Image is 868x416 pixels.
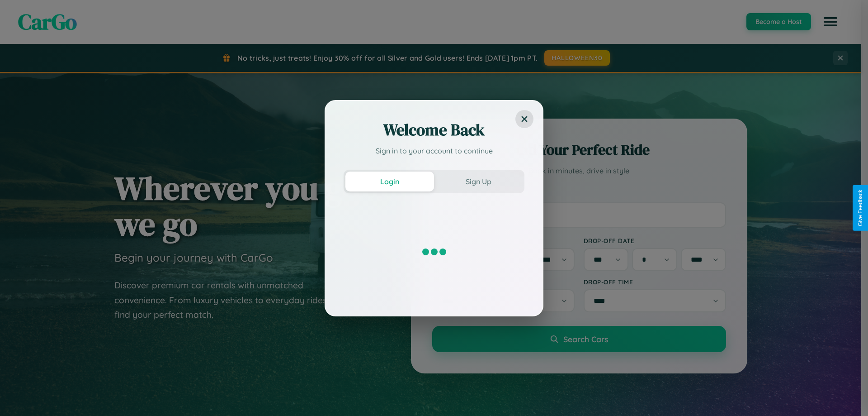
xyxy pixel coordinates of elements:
button: Sign Up [434,172,523,191]
iframe: Intercom live chat [9,385,31,407]
div: Give Feedback [857,190,863,226]
p: Sign in to your account to continue [344,145,524,156]
button: Login [345,172,434,191]
h2: Welcome Back [344,119,524,141]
